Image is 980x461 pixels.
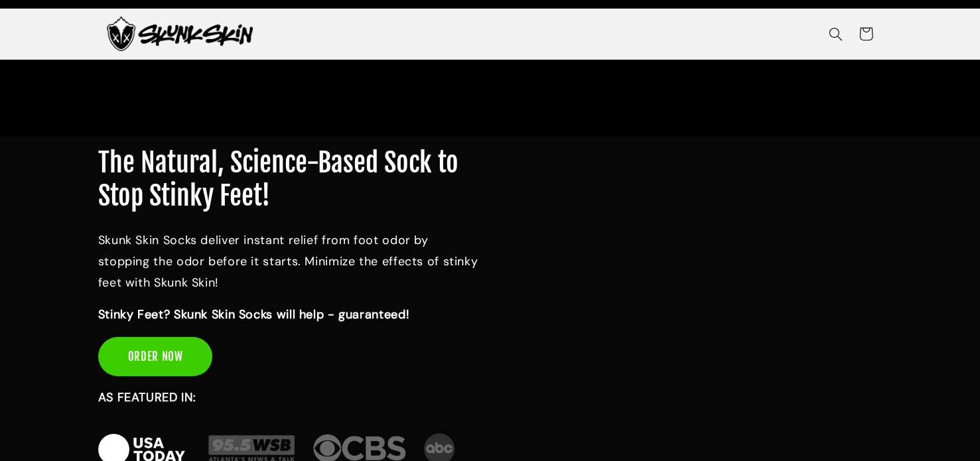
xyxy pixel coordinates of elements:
[820,19,851,49] summary: Search
[98,232,478,290] span: Skunk Skin Socks deliver instant relief from foot odor by stopping the odor before it starts. Min...
[98,337,213,377] a: ORDER NOW
[98,146,480,212] h1: The Natural, Science-Based Sock to Stop Stinky Feet!
[107,17,253,51] img: Skunk Skin Anti-Odor Socks.
[500,204,882,419] iframe: SkunkSkinAmazonVideo
[98,389,196,405] strong: AS FEATURED IN:
[98,306,409,322] span: Stinky Feet? Skunk Skin Socks will help - guaranteed!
